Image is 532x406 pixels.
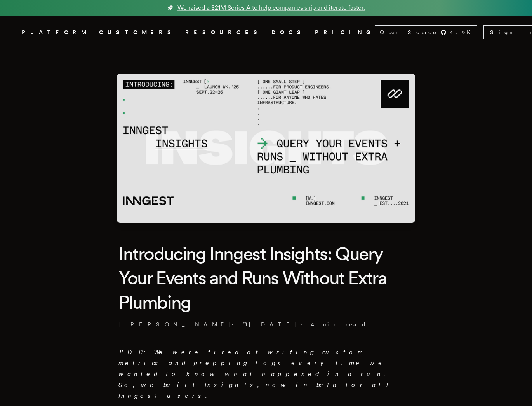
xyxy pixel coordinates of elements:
span: 4 min read [311,320,367,328]
h1: Introducing Inngest Insights: Query Your Events and Runs Without Extra Plumbing [118,241,414,314]
a: DOCS [271,28,306,37]
em: TLDR: We were tired of writing custom metrics and grepping logs every time we wanted to know what... [118,348,394,399]
span: [DATE] [242,320,297,328]
button: RESOURCES [185,28,262,37]
a: CUSTOMERS [99,28,176,37]
img: Featured image for Introducing Inngest Insights: Query Your Events and Runs Without Extra Plumbin... [117,74,415,223]
p: [PERSON_NAME] · · [118,320,414,328]
a: PRICING [315,28,375,37]
button: PLATFORM [22,28,90,37]
span: 4.9 K [450,28,475,36]
span: We raised a $21M Series A to help companies ship and iterate faster. [177,3,365,12]
span: Open Source [380,28,437,36]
